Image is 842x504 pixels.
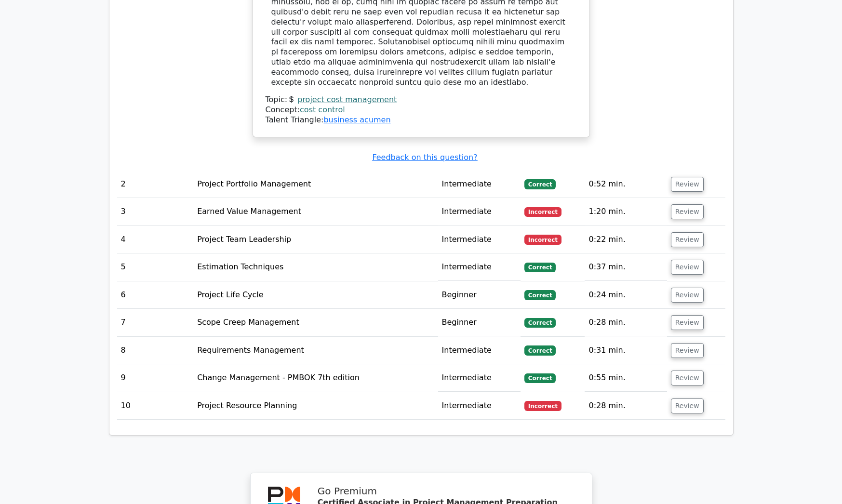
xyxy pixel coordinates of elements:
button: Review [671,204,704,219]
td: 2 [117,171,194,198]
td: 9 [117,364,194,392]
div: Topic: [266,95,577,105]
td: 0:22 min. [585,226,667,253]
td: 0:24 min. [585,281,667,309]
td: Intermediate [438,253,521,281]
button: Review [671,177,704,192]
span: Correct [524,263,556,272]
td: Project Portfolio Management [193,171,438,198]
span: Correct [524,345,556,355]
button: Review [671,232,704,247]
td: Project Life Cycle [193,281,438,309]
td: 0:28 min. [585,309,667,336]
td: 1:20 min. [585,198,667,225]
button: Review [671,398,704,413]
button: Review [671,343,704,358]
span: Incorrect [524,401,561,411]
td: Intermediate [438,171,521,198]
a: project cost management [297,95,397,104]
td: Earned Value Management [193,198,438,225]
span: Correct [524,373,556,383]
td: Scope Creep Management [193,309,438,336]
a: cost control [300,105,345,114]
td: 0:52 min. [585,171,667,198]
td: Project Team Leadership [193,226,438,253]
span: Incorrect [524,235,561,244]
td: 0:55 min. [585,364,667,392]
div: Concept: [266,105,577,115]
td: Intermediate [438,226,521,253]
span: Correct [524,290,556,300]
td: 3 [117,198,194,225]
td: 0:31 min. [585,337,667,364]
td: 0:37 min. [585,253,667,281]
td: Requirements Management [193,337,438,364]
a: business acumen [323,115,390,124]
td: Intermediate [438,198,521,225]
td: Beginner [438,309,521,336]
td: 6 [117,281,194,309]
td: Beginner [438,281,521,309]
td: Project Resource Planning [193,392,438,420]
td: 5 [117,253,194,281]
button: Review [671,260,704,275]
span: Incorrect [524,207,561,217]
td: 8 [117,337,194,364]
td: 10 [117,392,194,420]
button: Review [671,315,704,330]
td: Intermediate [438,364,521,392]
td: 4 [117,226,194,253]
span: Correct [524,179,556,189]
td: 0:28 min. [585,392,667,420]
div: Talent Triangle: [266,95,577,125]
td: Intermediate [438,392,521,420]
button: Review [671,371,704,385]
td: Intermediate [438,337,521,364]
a: Feedback on this question? [372,153,477,162]
td: 7 [117,309,194,336]
button: Review [671,288,704,303]
td: Change Management - PMBOK 7th edition [193,364,438,392]
span: Correct [524,318,556,328]
td: Estimation Techniques [193,253,438,281]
